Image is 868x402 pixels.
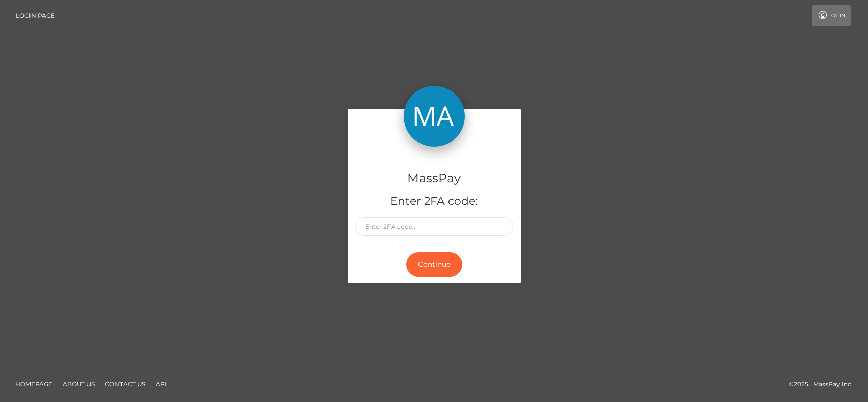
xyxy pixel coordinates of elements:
input: Enter 2FA code.. [355,217,513,236]
a: Homepage [11,376,56,392]
h5: Enter 2FA code: [355,194,513,209]
a: Login Page [16,5,55,26]
img: MassPay [404,86,465,147]
a: Contact Us [101,376,149,392]
a: About Us [58,376,99,392]
a: Login [812,5,851,26]
a: API [152,376,171,392]
div: © 2025 , MassPay Inc. [789,379,860,390]
button: Continue [406,252,462,277]
h4: MassPay [355,170,513,188]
